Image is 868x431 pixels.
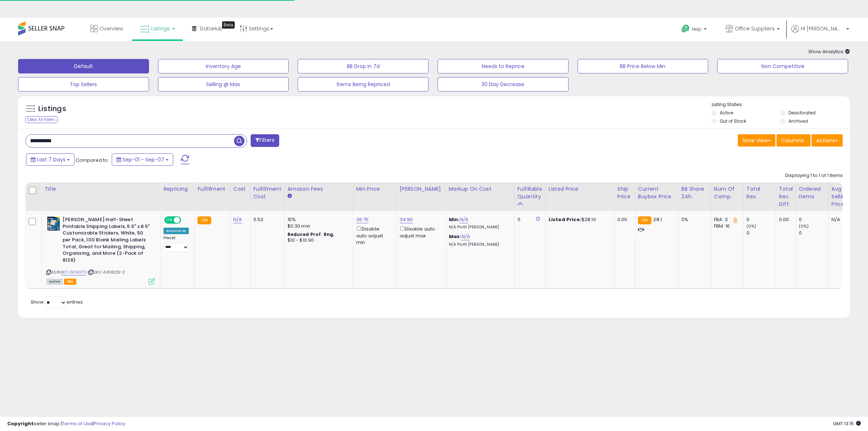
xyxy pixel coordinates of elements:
button: Filters [251,134,279,147]
b: Reduced Prof. Rng. [288,231,335,237]
div: ASIN: [46,216,155,284]
small: (0%) [799,223,809,229]
span: Show Analytics [808,48,850,55]
div: $28.10 [549,216,609,223]
a: N/A [233,216,242,223]
div: 0 [746,216,776,223]
h5: Listings [38,104,66,114]
div: Disable auto adjust min [356,225,391,246]
label: Archived [788,118,808,124]
small: (0%) [746,223,757,229]
span: Last 7 Days [37,156,65,163]
div: 0 [746,230,776,236]
div: 0 [799,216,828,223]
b: Listed Price: [549,216,582,223]
button: BB Drop in 7d [298,59,429,73]
a: Settings [234,18,278,39]
span: Listings [151,25,170,32]
div: 0 [518,216,540,223]
div: Tooltip anchor [222,21,235,29]
button: Columns [776,134,810,147]
a: Office Suppliers [720,18,785,41]
a: N/A [459,216,468,223]
div: Title [44,185,157,193]
span: Help [692,26,702,32]
div: Amazon Fees [288,185,350,193]
div: [PERSON_NAME] [400,185,443,193]
button: Sep-01 - Sep-07 [112,153,173,166]
a: Hi [PERSON_NAME] [791,25,849,41]
div: 0 [799,230,828,236]
div: $0.30 min [288,223,348,229]
div: Cost [233,185,247,193]
div: 0.00 [617,216,629,223]
a: 26.75 [356,216,369,223]
div: N/A [831,216,855,223]
div: 5.52 [254,216,279,223]
label: Active [720,110,733,116]
div: $10 - $10.90 [288,237,348,244]
div: Displaying 1 to 1 of 1 items [785,172,843,179]
small: FBA [638,216,651,224]
a: 34.90 [400,216,413,223]
div: 0% [681,216,705,223]
div: Clear All Filters [25,116,58,123]
div: Repricing [163,185,191,193]
span: Compared to: [76,157,109,164]
div: Avg Selling Price [831,185,858,208]
small: FBA [197,216,211,224]
button: Needs to Reprice [438,59,569,73]
div: FBM: 16 [714,223,738,229]
a: Overview [85,18,128,39]
p: N/A Profit [PERSON_NAME] [449,225,509,230]
label: Deactivated [788,110,816,116]
div: Total Rev. [746,185,773,200]
button: BB Price Below Min [578,59,709,73]
a: Help [676,19,714,41]
div: Current Buybox Price [638,185,675,200]
div: 0.00 [779,216,790,223]
span: Office Suppliers [735,25,775,32]
button: Selling @ Max [158,77,289,92]
i: Get Help [681,24,690,33]
span: Columns [781,137,804,144]
div: FBA: 3 [714,216,738,223]
span: 28.1 [653,216,662,223]
b: [PERSON_NAME] Half-Sheet Printable Shipping Labels, 5.5" x 8.5" Customizable Stickers, White, 50 ... [63,216,150,265]
div: Num of Comp. [714,185,740,200]
button: Items Being Repriced [298,77,429,92]
button: Last 7 Days [26,153,75,166]
button: Actions [812,134,843,147]
div: Preset: [163,236,189,252]
button: Top Sellers [18,77,149,92]
span: ON [165,217,174,223]
b: Min: [449,216,460,223]
span: Overview [99,25,123,32]
div: Fulfillment [197,185,227,193]
button: Default [18,59,149,73]
button: Save View [738,134,775,147]
p: Listing States: [712,101,850,108]
small: Amazon Fees. [288,193,292,199]
span: FBA [64,279,76,285]
button: Inventory Age [158,59,289,73]
button: 30 Day Decrease [438,77,569,92]
b: Max: [449,233,461,240]
p: N/A Profit [PERSON_NAME] [449,242,509,247]
span: Sep-01 - Sep-07 [123,156,164,163]
img: 51YGmg7r72L._SL40_.jpg [46,216,61,231]
a: Listings [135,18,180,39]
div: Min Price [356,185,393,193]
th: The percentage added to the cost of goods (COGS) that forms the calculator for Min & Max prices. [446,182,514,211]
span: Hi [PERSON_NAME] [801,25,844,32]
div: 15% [288,216,348,223]
div: Ship Price [617,185,632,200]
span: | SKU: AVE8126-2 [88,269,125,275]
div: BB Share 24h. [681,185,708,200]
button: Non Competitive [717,59,848,73]
div: Markup on Cost [449,185,511,193]
div: Disable auto adjust max [400,225,440,239]
span: Show: entries [31,299,83,305]
span: All listings currently available for purchase on Amazon [46,279,63,285]
div: Fulfillable Quantity [518,185,542,200]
